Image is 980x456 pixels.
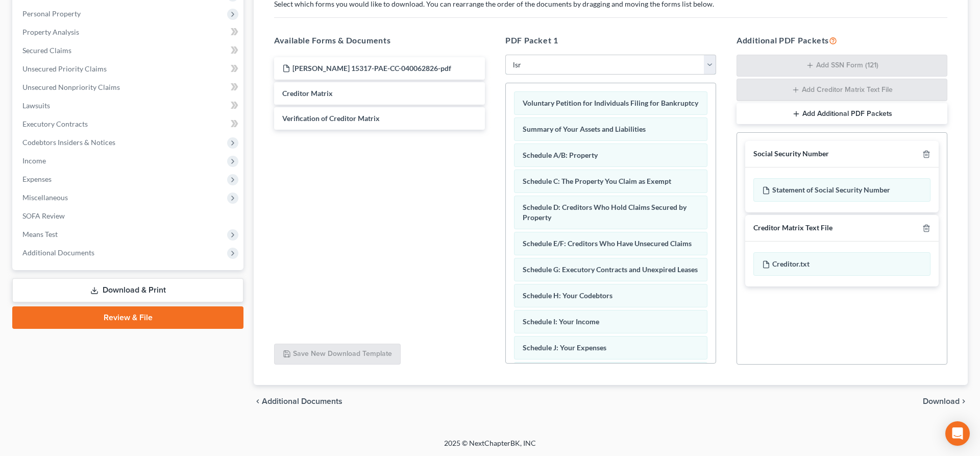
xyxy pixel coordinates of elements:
[22,156,46,165] span: Income
[923,397,960,405] span: Download
[923,397,968,405] button: Download chevron_right
[523,203,687,222] span: Schedule D: Creditors Who Hold Claims Secured by Property
[523,177,671,185] span: Schedule C: The Property You Claim as Exempt
[12,278,243,302] a: Download & Print
[505,34,716,46] h5: PDF Packet 1
[523,151,598,159] span: Schedule A/B: Property
[14,115,243,133] a: Executory Contracts
[274,34,485,46] h5: Available Forms & Documents
[254,397,342,405] a: chevron_left Additional Documents
[22,248,94,257] span: Additional Documents
[274,344,401,365] button: Save New Download Template
[753,223,832,233] div: Creditor Matrix Text File
[14,97,243,115] a: Lawsuits
[523,265,698,274] span: Schedule G: Executory Contracts and Unexpired Leases
[22,230,58,238] span: Means Test
[262,397,342,405] span: Additional Documents
[22,83,120,91] span: Unsecured Nonpriority Claims
[14,207,243,225] a: SOFA Review
[753,149,829,159] div: Social Security Number
[14,23,243,41] a: Property Analysis
[22,119,88,128] span: Executory Contracts
[22,28,79,36] span: Property Analysis
[14,60,243,78] a: Unsecured Priority Claims
[22,101,50,110] span: Lawsuits
[523,125,646,133] span: Summary of Your Assets and Liabilities
[737,79,947,101] button: Add Creditor Matrix Text File
[22,64,107,73] span: Unsecured Priority Claims
[282,114,380,123] span: Verification of Creditor Matrix
[737,55,947,77] button: Add SSN Form (121)
[14,41,243,60] a: Secured Claims
[292,64,451,73] span: [PERSON_NAME] 15317-PAE-CC-040062826-pdf
[753,178,930,202] div: Statement of Social Security Number
[753,252,930,276] div: Creditor.txt
[523,317,599,326] span: Schedule I: Your Income
[22,9,81,18] span: Personal Property
[523,239,692,248] span: Schedule E/F: Creditors Who Have Unsecured Claims
[282,89,333,98] span: Creditor Matrix
[12,306,243,329] a: Review & File
[22,193,68,202] span: Miscellaneous
[254,397,262,405] i: chevron_left
[22,211,65,220] span: SOFA Review
[737,34,947,46] h5: Additional PDF Packets
[945,421,970,446] div: Open Intercom Messenger
[14,78,243,97] a: Unsecured Nonpriority Claims
[523,343,606,352] span: Schedule J: Your Expenses
[523,99,698,107] span: Voluntary Petition for Individuals Filing for Bankruptcy
[22,175,52,183] span: Expenses
[523,291,612,300] span: Schedule H: Your Codebtors
[22,138,115,147] span: Codebtors Insiders & Notices
[22,46,71,55] span: Secured Claims
[960,397,968,405] i: chevron_right
[737,103,947,125] button: Add Additional PDF Packets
